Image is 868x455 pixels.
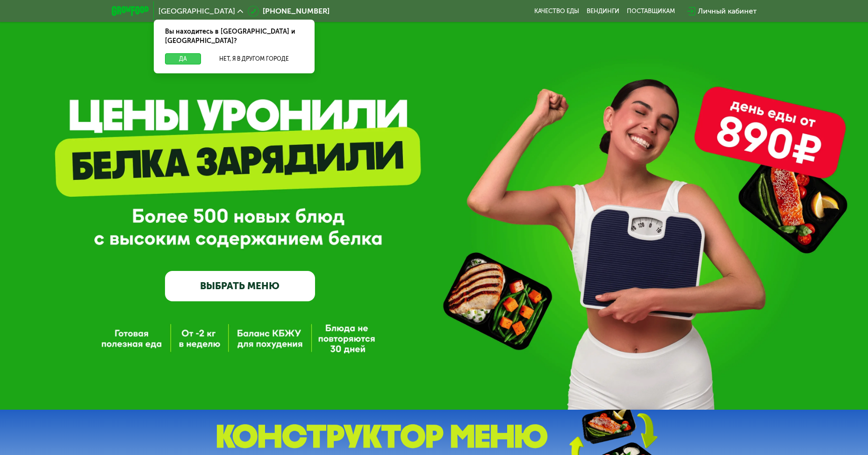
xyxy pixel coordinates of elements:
a: Вендинги [587,7,619,15]
div: Вы находитесь в [GEOGRAPHIC_DATA] и [GEOGRAPHIC_DATA]? [154,20,315,53]
button: Да [165,53,201,64]
button: Нет, я в другом городе [205,53,303,64]
a: Качество еды [534,7,579,15]
div: поставщикам [627,7,675,15]
a: [PHONE_NUMBER] [248,6,330,17]
div: Личный кабинет [698,6,757,17]
a: ВЫБРАТЬ МЕНЮ [165,271,315,301]
span: [GEOGRAPHIC_DATA] [158,7,235,15]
